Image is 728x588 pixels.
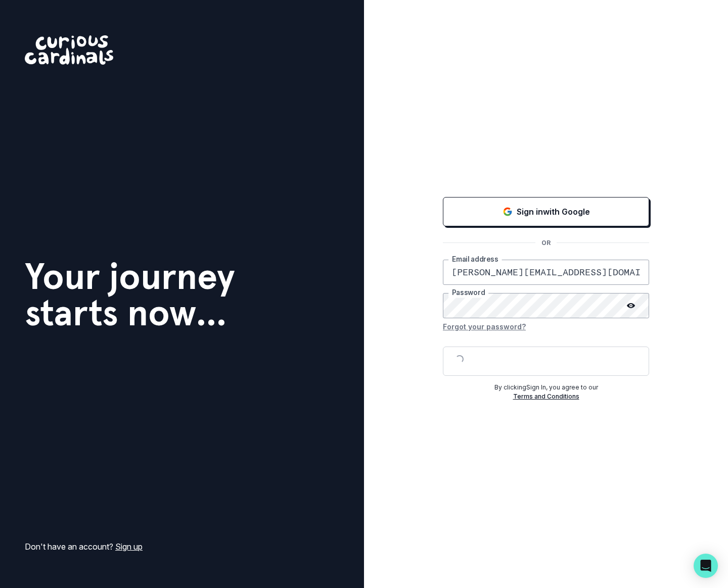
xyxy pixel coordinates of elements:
a: Sign up [115,542,143,552]
button: Forgot your password? [443,318,526,334]
p: Don't have an account? [25,541,143,553]
button: Sign in with Google (GSuite) [443,197,649,226]
h1: Your journey starts now... [25,258,235,331]
p: Sign in with Google [517,206,590,218]
a: Terms and Conditions [513,393,579,400]
p: By clicking Sign In , you agree to our [443,383,649,392]
div: Open Intercom Messenger [694,554,718,578]
p: OR [535,238,557,248]
img: Curious Cardinals Logo [25,35,113,65]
